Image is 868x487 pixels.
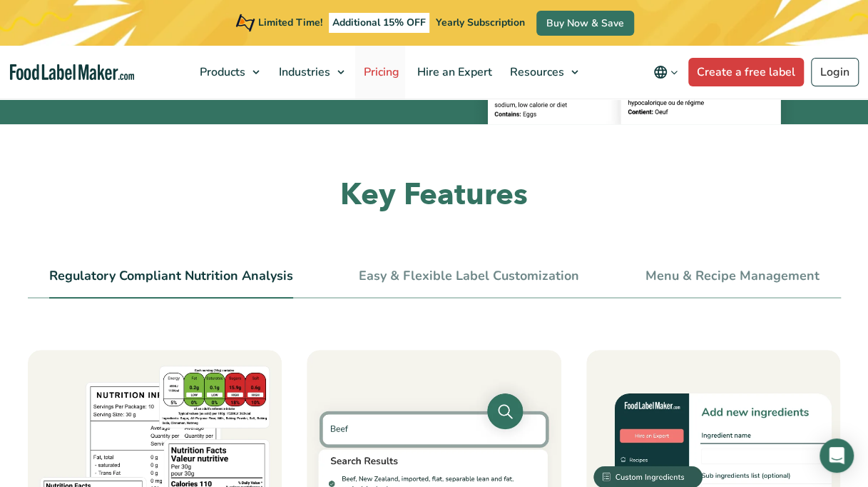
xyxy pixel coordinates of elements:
[820,438,854,473] div: Open Intercom Messenger
[359,64,401,80] span: Pricing
[258,16,322,29] span: Limited Time!
[501,46,586,99] a: Resources
[10,64,134,81] a: Food Label Maker homepage
[28,176,841,215] h2: Key Features
[49,268,293,284] a: Regulatory Compliant Nutrition Analysis
[536,11,634,36] a: Buy Now & Save
[645,268,820,284] a: Menu & Recipe Management
[811,58,859,86] a: Login
[436,16,525,29] span: Yearly Subscription
[270,46,352,99] a: Industries
[645,266,820,298] li: Menu & Recipe Management
[355,46,405,99] a: Pricing
[359,266,579,298] li: Easy & Flexible Label Customization
[688,58,804,86] a: Create a free label
[191,46,267,99] a: Products
[49,266,293,298] li: Regulatory Compliant Nutrition Analysis
[275,64,332,80] span: Industries
[643,58,688,86] button: Change language
[359,268,579,284] a: Easy & Flexible Label Customization
[195,64,247,80] span: Products
[413,64,494,80] span: Hire an Expert
[409,46,498,99] a: Hire an Expert
[506,64,566,80] span: Resources
[329,13,429,33] span: Additional 15% OFF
